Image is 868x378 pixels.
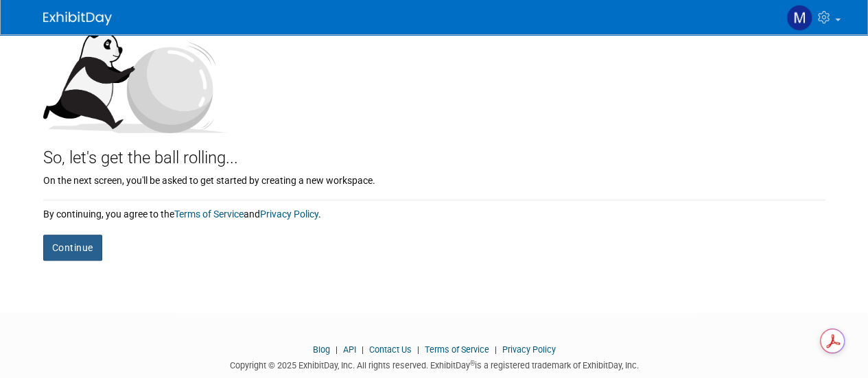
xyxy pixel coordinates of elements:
span: | [332,344,341,355]
span: | [414,344,423,355]
div: So, let's get the ball rolling... [43,133,825,170]
a: Terms of Service [425,344,489,355]
a: Blog [313,344,330,355]
sup: ® [470,359,475,367]
a: API [343,344,356,355]
img: Let's get the ball rolling [43,15,228,133]
a: Contact Us [369,344,412,355]
button: Continue [43,235,102,261]
div: By continuing, you agree to the and . [43,200,825,221]
a: Terms of Service [174,209,244,220]
span: | [491,344,500,355]
span: | [358,344,367,355]
div: On the next screen, you'll be asked to get started by creating a new workspace. [43,170,825,187]
a: Privacy Policy [502,344,556,355]
img: ExhibitDay [43,12,112,25]
img: Megan Ferguson [786,5,812,31]
a: Privacy Policy [260,209,318,220]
